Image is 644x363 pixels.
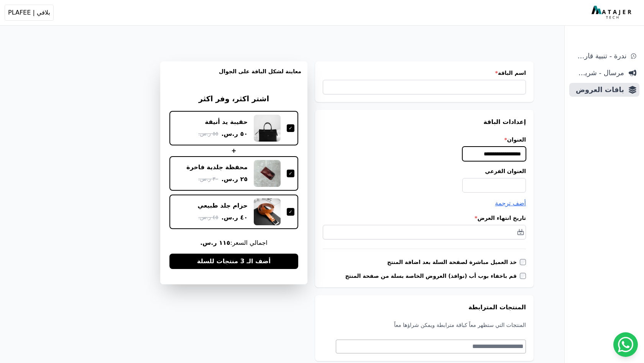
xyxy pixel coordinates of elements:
[198,130,218,138] span: ٥٥ ر.س.
[254,160,281,187] img: محفظة جلدية فاخرة
[345,272,520,280] label: قم باخفاء بوب أب (نوافذ) العروض الخاصة بسلة من صفحة المنتج
[336,342,524,351] textarea: Search
[495,200,526,207] span: أضف ترجمة
[5,5,54,21] button: بلافي | PLAFEE
[200,239,230,246] b: ١١٥ ر.س.
[8,8,50,17] span: بلافي | PLAFEE
[169,238,298,247] span: اجمالي السعر:
[591,6,633,20] img: MatajerTech Logo
[323,136,526,144] label: العنوان
[323,214,526,222] label: تاريخ انتهاء العرض
[387,258,520,266] label: خذ العميل مباشرة لصفحة السلة بعد اضافة المنتج
[323,117,526,127] h3: إعدادات الباقة
[323,321,526,329] p: المنتجات التي ستظهر معاً كباقة مترابطة ويمكن شراؤها معاً
[169,94,298,105] h3: اشتر اكثر، وفر اكثر
[254,198,281,225] img: حزام جلد طبيعي
[323,303,526,312] h3: المنتجات المترابطة
[198,175,218,183] span: ٣٠ ر.س.
[221,175,248,184] span: ٢٥ ر.س.
[205,118,248,126] div: حقيبة يد أنيقة
[198,213,218,221] span: ٤٥ ر.س.
[169,146,298,155] div: +
[495,199,526,208] button: أضف ترجمة
[254,115,281,142] img: حقيبة يد أنيقة
[323,167,526,175] label: العنوان الفرعي
[572,84,624,95] span: باقات العروض
[221,213,248,222] span: ٤٠ ر.س.
[572,51,626,61] span: ندرة - تنبية قارب علي النفاذ
[197,257,271,266] span: أضف الـ 3 منتجات للسلة
[572,68,624,78] span: مرسال - شريط دعاية
[186,163,248,172] div: محفظة جلدية فاخرة
[166,68,301,84] h3: معاينة لشكل الباقة على الجوال
[221,129,248,139] span: ٥٠ ر.س.
[198,201,248,210] div: حزام جلد طبيعي
[169,254,298,269] button: أضف الـ 3 منتجات للسلة
[323,69,526,77] label: اسم الباقة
